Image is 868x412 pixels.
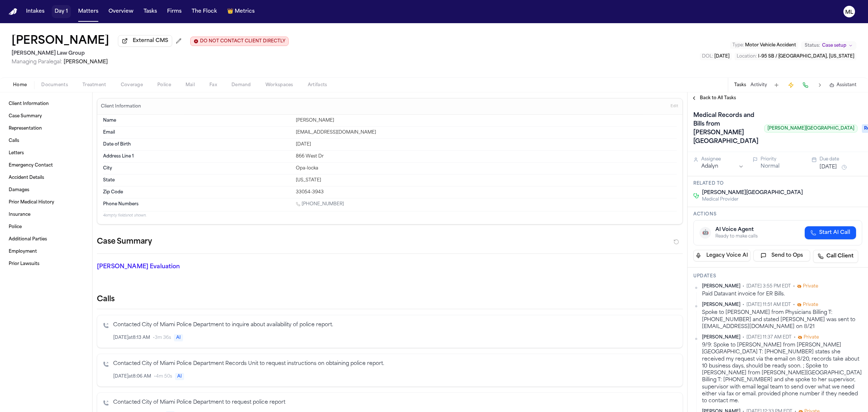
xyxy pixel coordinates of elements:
[99,104,142,109] h3: Client Information
[702,197,803,202] span: Medical Provider
[103,213,677,218] p: 4 empty fields not shown.
[103,177,292,183] dt: State
[800,80,810,90] button: Make a Call
[734,82,746,88] button: Tasks
[671,104,678,109] span: Edit
[688,95,740,101] button: Back to All Tasks
[224,5,258,18] button: crownMetrics
[6,172,86,184] a: Accident Details
[6,234,86,245] a: Additional Parties
[231,82,251,88] span: Demand
[746,283,791,289] span: [DATE] 3:55 PM EDT
[121,82,143,88] span: Coverage
[805,226,856,239] button: Start AI Call
[837,82,856,88] span: Assistant
[12,59,62,65] span: Managing Paralegal:
[296,165,677,171] div: Opa-locka
[97,262,286,271] p: [PERSON_NAME] Evaluation
[235,8,255,15] span: Metrics
[189,5,220,18] button: The Flock
[9,8,17,15] a: Home
[761,156,803,162] div: Priority
[103,130,292,135] dt: Email
[6,110,86,122] a: Case Summary
[103,201,139,207] span: Phone Numbers
[113,360,677,368] p: Contacted City of Miami Police Department Records Unit to request instructions on obtaining polic...
[9,175,44,181] span: Accident Details
[693,211,862,217] h3: Actions
[701,156,744,162] div: Assignee
[6,184,86,196] a: Damages
[6,246,86,257] a: Employment
[813,250,858,263] a: Call Client
[702,302,740,308] span: [PERSON_NAME]
[805,43,820,49] span: Status:
[820,156,862,162] div: Due date
[296,118,677,123] div: [PERSON_NAME]
[200,38,285,44] span: DO NOT CONTACT CLIENT DIRECTLY
[693,273,862,279] h3: Updates
[702,189,803,197] span: [PERSON_NAME][GEOGRAPHIC_DATA]
[296,130,677,135] div: [EMAIL_ADDRESS][DOMAIN_NAME]
[186,82,195,88] span: Mail
[23,5,47,18] button: Intakes
[103,165,292,171] dt: City
[157,82,171,88] span: Police
[6,197,86,208] a: Prior Medical History
[9,187,29,193] span: Damages
[693,250,750,261] button: Legacy Voice AI
[6,135,86,147] a: Calls
[753,250,810,261] button: Send to Ops
[296,177,677,183] div: [US_STATE]
[175,373,184,380] span: AI
[702,335,740,340] span: [PERSON_NAME]
[9,236,47,242] span: Additional Parties
[700,95,736,101] span: Back to All Tasks
[9,8,17,15] img: Finch Logo
[693,181,862,186] h3: Related to
[803,302,818,308] span: Private
[113,335,150,341] span: [DATE] at 8:13 AM
[296,154,677,159] div: 866 West Dr
[9,224,22,230] span: Police
[746,335,792,340] span: [DATE] 11:37 AM EDT
[174,334,183,341] span: AI
[164,5,184,18] a: Firms
[6,258,86,270] a: Prior Lawsuits
[702,291,862,298] div: Paid Datavant invoice for ER Bills.
[743,283,744,289] span: •
[845,10,853,15] text: ML
[106,5,136,18] button: Overview
[12,49,289,58] h2: [PERSON_NAME] Law Group
[113,321,677,329] p: Contacted City of Miami Police Department to inquire about availability of police report.
[118,35,172,47] button: External CMS
[52,5,71,18] a: Day 1
[103,189,292,195] dt: Zip Code
[12,35,109,48] h1: [PERSON_NAME]
[265,82,293,88] span: Workspaces
[743,335,744,340] span: •
[227,8,233,15] span: crown
[715,226,758,234] div: AI Voice Agent
[9,249,37,255] span: Employment
[786,80,796,90] button: Create Immediate Task
[840,163,848,172] button: Snooze task
[822,43,846,49] span: Case setup
[737,54,757,59] span: Location :
[761,163,779,170] button: Normal
[750,82,767,88] button: Activity
[793,283,795,289] span: •
[154,374,172,379] span: • 4m 50s
[103,118,292,123] dt: Name
[714,54,729,59] span: [DATE]
[743,302,744,308] span: •
[700,53,732,60] button: Edit DOL: 2025-08-09
[829,82,856,88] button: Assistant
[113,399,677,407] p: Contacted City of Miami Police Department to request police report
[141,5,160,18] button: Tasks
[9,261,39,267] span: Prior Lawsuits
[804,335,819,340] span: Private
